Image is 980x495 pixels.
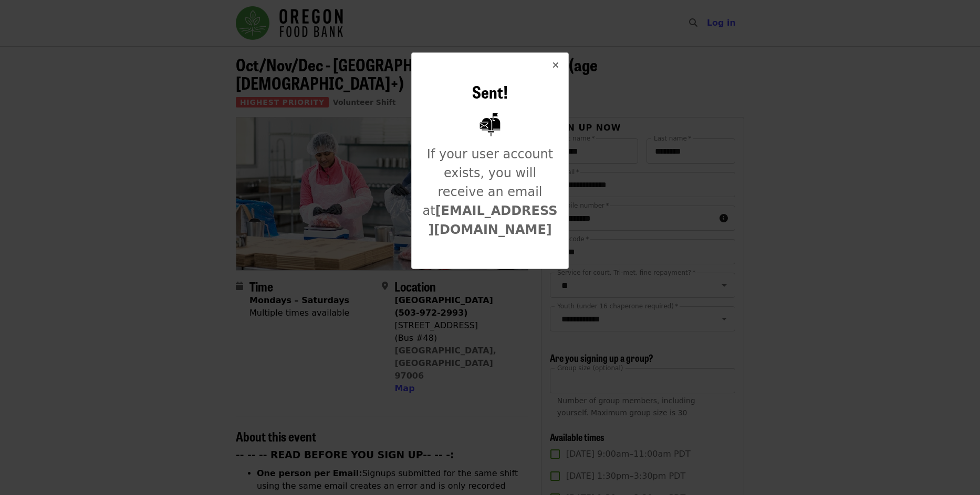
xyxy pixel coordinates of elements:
span: If your user account exists, you will receive an email at [423,147,558,237]
strong: [EMAIL_ADDRESS][DOMAIN_NAME] [428,203,557,237]
img: Mailbox with letter inside [470,105,510,145]
i: times icon [552,60,559,70]
button: Close [543,53,568,78]
span: Sent! [472,79,508,104]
